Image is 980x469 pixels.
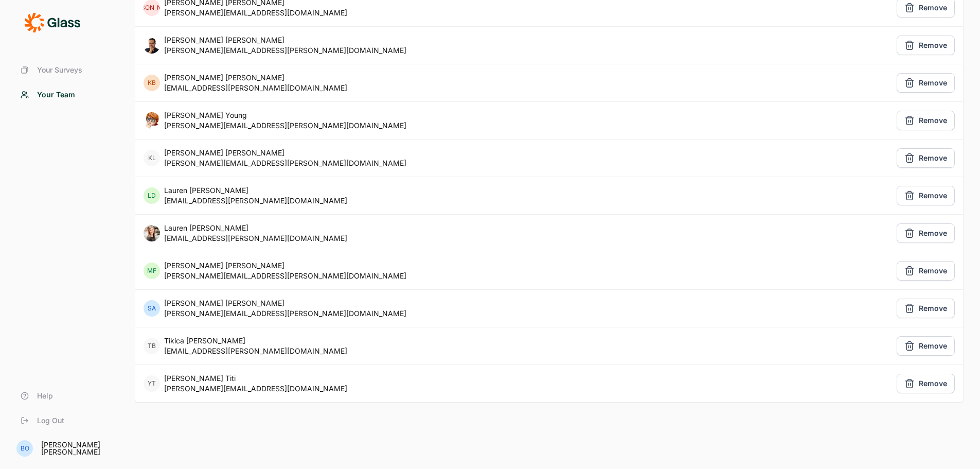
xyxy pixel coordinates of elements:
[144,37,160,54] img: amg06m4ozjtcyqqhuw5b.png
[164,8,347,18] div: [PERSON_NAME][EMAIL_ADDRESS][DOMAIN_NAME]
[164,110,406,120] div: [PERSON_NAME] Young
[164,346,347,356] div: [EMAIL_ADDRESS][PERSON_NAME][DOMAIN_NAME]
[144,375,160,392] div: YT
[144,75,160,91] div: KB
[164,373,347,384] div: [PERSON_NAME] Titi
[897,111,955,130] button: Remove
[144,263,160,279] div: MF
[897,374,955,393] button: Remove
[164,45,406,56] div: [PERSON_NAME][EMAIL_ADDRESS][PERSON_NAME][DOMAIN_NAME]
[897,336,955,356] button: Remove
[164,223,347,233] div: Lauren [PERSON_NAME]
[37,65,82,75] span: Your Surveys
[897,223,955,243] button: Remove
[897,299,955,318] button: Remove
[897,186,955,205] button: Remove
[164,73,347,83] div: [PERSON_NAME] [PERSON_NAME]
[164,260,406,271] div: [PERSON_NAME] [PERSON_NAME]
[164,298,406,308] div: [PERSON_NAME] [PERSON_NAME]
[164,148,406,158] div: [PERSON_NAME] [PERSON_NAME]
[164,233,347,244] div: [EMAIL_ADDRESS][PERSON_NAME][DOMAIN_NAME]
[164,196,347,206] div: [EMAIL_ADDRESS][PERSON_NAME][DOMAIN_NAME]
[164,83,347,93] div: [EMAIL_ADDRESS][PERSON_NAME][DOMAIN_NAME]
[37,415,64,426] span: Log Out
[897,261,955,281] button: Remove
[897,148,955,168] button: Remove
[164,271,406,281] div: [PERSON_NAME][EMAIL_ADDRESS][PERSON_NAME][DOMAIN_NAME]
[897,36,955,55] button: Remove
[164,158,406,168] div: [PERSON_NAME][EMAIL_ADDRESS][PERSON_NAME][DOMAIN_NAME]
[144,112,160,129] img: o7kyh2p2njg4amft5nuk.png
[144,187,160,204] div: LD
[164,35,406,45] div: [PERSON_NAME] [PERSON_NAME]
[144,338,160,354] div: TB
[164,308,406,319] div: [PERSON_NAME][EMAIL_ADDRESS][PERSON_NAME][DOMAIN_NAME]
[164,120,406,131] div: [PERSON_NAME][EMAIL_ADDRESS][PERSON_NAME][DOMAIN_NAME]
[164,336,347,346] div: Tikica [PERSON_NAME]
[37,391,53,401] span: Help
[897,73,955,93] button: Remove
[144,300,160,317] div: SA
[144,225,160,241] img: k5jor735xiww1e2xqlyf.png
[16,440,33,457] div: BO
[37,90,75,100] span: Your Team
[164,384,347,394] div: [PERSON_NAME][EMAIL_ADDRESS][DOMAIN_NAME]
[164,185,347,196] div: Lauren [PERSON_NAME]
[144,150,160,166] div: KL
[41,441,105,456] div: [PERSON_NAME] [PERSON_NAME]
